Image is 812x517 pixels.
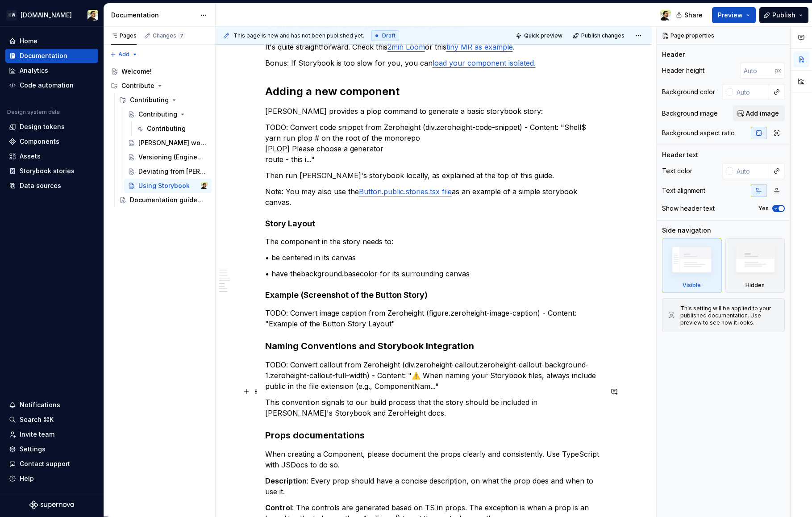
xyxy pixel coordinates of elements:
div: Welcome! [121,67,152,76]
div: This setting will be applied to your published documentation. Use preview to see how it looks. [680,305,779,326]
div: Versioning (Engineering) [138,153,206,162]
div: Help [20,474,34,483]
div: Design tokens [20,122,65,131]
div: Analytics [20,66,48,75]
p: Then run [PERSON_NAME]'s storybook locally, as explained at the top of this guide. [265,170,603,181]
input: Auto [733,84,769,100]
div: Hidden [745,282,765,289]
h3: Naming Conventions and Storybook Integration [265,340,603,352]
a: Deviating from [PERSON_NAME] [124,164,212,179]
h4: Story Layout [265,218,603,229]
div: Text alignment [662,186,705,195]
a: [PERSON_NAME] workflow [124,136,212,150]
a: Versioning (Engineering) [124,150,212,164]
div: Hidden [725,238,785,293]
div: Using Storybook [138,181,190,190]
span: Draft [382,32,396,39]
button: Add image [733,105,785,121]
img: Honza Toman [87,10,98,21]
div: Notifications [20,400,60,409]
div: Documentation [20,51,67,60]
label: Yes [758,205,769,212]
span: Add [118,51,129,58]
span: Publish [772,11,795,20]
button: Share [671,7,708,23]
strong: Control [265,503,292,512]
span: This page is new and has not been published yet. [233,32,364,39]
div: Storybook stories [20,167,75,175]
div: Contributing [130,96,169,104]
div: Visible [683,282,701,289]
div: Visible [662,238,722,293]
div: Data sources [20,181,61,190]
div: Contact support [20,459,70,468]
div: Documentation [111,11,196,20]
button: Contact support [5,457,98,471]
p: [PERSON_NAME] provides a plop command to generate a basic storybook story: [265,106,603,117]
button: Quick preview [513,29,566,42]
svg: Supernova Logo [29,500,74,509]
div: Header height [662,66,704,75]
a: load your component isolated. [433,58,536,67]
p: : Every prop should have a concise description, on what the prop does and when to use it. [265,475,603,497]
div: Contributing [138,110,177,119]
p: This convention signals to our build process that the story should be included in [PERSON_NAME]'s... [265,397,603,418]
span: Publish changes [581,32,625,39]
strong: Description [265,476,307,485]
h3: Props documentations [265,429,603,442]
div: Contribute [121,81,154,90]
p: Bonus: If Storybook is too slow for you, you can [265,58,603,68]
div: Assets [20,152,41,161]
div: [PERSON_NAME] workflow [138,138,206,147]
div: Pages [111,32,137,39]
button: Help [5,471,98,486]
div: Invite team [20,430,54,439]
img: Honza Toman [201,182,208,189]
div: HW [6,10,17,21]
a: Analytics [5,63,98,78]
a: Storybook stories [5,164,98,178]
div: Deviating from [PERSON_NAME] [138,167,206,176]
p: The component in the story needs to: [265,236,603,247]
p: TODO: Convert callout from Zeroheight (div.zeroheight-callout.zeroheight-callout-background-1.zer... [265,359,603,392]
span: Quick preview [524,32,562,39]
a: Settings [5,442,98,456]
button: Notifications [5,398,98,412]
div: Components [20,137,59,146]
a: Components [5,134,98,149]
div: Contributing [147,124,186,133]
p: TODO: Convert image caption from Zeroheight (figure.zeroheight-image-caption) - Content: "Example... [265,308,603,329]
button: Publish [759,7,808,23]
a: Welcome! [107,64,212,79]
a: Contributing [124,107,212,121]
p: TODO: Convert code snippet from Zeroheight (div.zeroheight-code-snippet) - Content: "Shell$ yarn ... [265,122,603,165]
button: Search ⌘K [5,413,98,427]
a: Documentation guidelines [116,193,212,207]
button: Add [107,48,141,61]
a: Invite team [5,427,98,442]
a: Documentation [5,49,98,63]
div: Background aspect ratio [662,129,735,138]
div: Background image [662,109,718,118]
div: [DOMAIN_NAME] [21,11,72,20]
input: Auto [733,163,769,179]
div: Side navigation [662,226,711,235]
span: Add image [746,109,779,118]
a: 2min Loom [387,42,425,51]
button: HW[DOMAIN_NAME]Honza Toman [2,5,102,25]
button: Preview [712,7,756,23]
a: Using StorybookHonza Toman [124,179,212,193]
div: Documentation guidelines [130,196,204,204]
img: Honza Toman [660,10,671,21]
input: Auto [740,63,775,79]
div: Code automation [20,81,74,90]
p: When creating a Component, please document the props clearly and consistently. Use TypeScript wit... [265,449,603,470]
button: Publish changes [570,29,629,42]
div: Design system data [7,108,60,116]
p: px [775,67,781,74]
p: • have thebackground.basecolor for its surrounding canvas [265,268,603,279]
span: Share [684,11,703,20]
div: Text color [662,167,692,175]
div: Home [20,37,37,46]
